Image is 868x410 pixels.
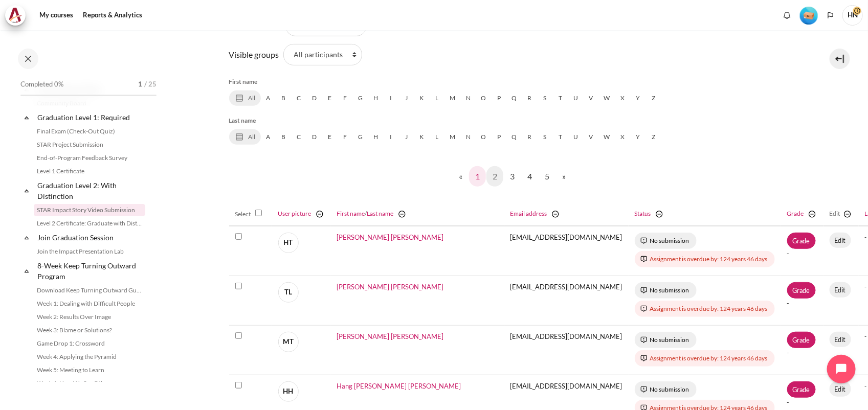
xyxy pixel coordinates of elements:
[337,382,461,390] a: Hang [PERSON_NAME] [PERSON_NAME]
[781,226,824,276] td: -
[34,139,145,151] a: STAR Project Submission
[646,129,661,145] a: Z
[337,233,444,241] a: [PERSON_NAME] [PERSON_NAME]
[397,209,407,219] img: switch_minus
[781,325,824,375] td: -
[492,90,507,106] a: P
[840,209,853,219] a: Hide Edit
[800,7,818,25] img: Level #1
[21,112,32,123] span: Collapse
[278,282,303,303] a: TL
[395,209,407,219] a: Hide Full name
[635,332,697,348] div: No submission
[504,226,629,276] td: [EMAIL_ADDRESS][DOMAIN_NAME]
[522,90,538,106] a: R
[430,129,445,145] a: L
[507,90,522,106] a: Q
[138,79,142,89] span: 1
[34,165,145,177] a: Level 1 Certificate
[34,337,145,350] a: Game Drop 1: Crossword
[322,90,338,106] a: E
[445,129,461,145] a: M
[807,209,817,219] img: switch_minus
[568,129,584,145] a: U
[562,170,566,183] span: »
[550,209,561,219] img: switch_minus
[34,204,145,216] a: STAR Impact Story Video Submission
[584,129,599,145] a: V
[796,6,822,25] a: Level #1
[34,217,145,230] a: Level 2 Certificate: Graduate with Distinction
[823,8,838,23] button: Languages
[34,245,145,258] a: Join the Impact Presentation Lab
[36,178,145,203] a: Graduation Level 2: With Distinction
[787,210,804,217] a: Grade
[315,209,325,219] img: switch_minus
[445,90,461,106] a: M
[615,90,631,106] a: X
[261,129,276,145] a: A
[276,129,292,145] a: B
[492,129,507,145] a: P
[34,125,145,138] a: Final Exam (Check-Out Quiz)
[21,266,32,276] span: Collapse
[21,186,32,196] span: Collapse
[842,5,863,26] span: HN
[322,129,338,145] a: E
[461,129,476,145] a: N
[313,209,325,219] a: Hide User picture
[399,90,414,106] a: J
[830,332,852,347] a: Edit
[384,90,399,106] a: I
[568,90,584,106] a: U
[476,90,492,106] a: O
[635,381,697,398] div: No submission
[307,90,322,106] a: D
[522,129,538,145] a: R
[36,259,145,283] a: 8-Week Keep Turning Outward Program
[504,276,629,325] td: [EMAIL_ADDRESS][DOMAIN_NAME]
[599,90,615,106] a: W
[635,251,775,267] div: Assignment is overdue by: 124 years 46 days
[229,158,795,195] nav: Page
[20,77,157,106] a: Completed 0% 1 / 25
[553,90,568,106] a: T
[631,90,646,106] a: Y
[654,209,664,219] img: switch_minus
[553,129,568,145] a: T
[584,90,599,106] a: V
[34,324,145,336] a: Week 3: Blame or Solutions?
[830,233,852,248] a: Edit
[635,350,775,367] div: Assignment is overdue by: 124 years 46 days
[278,233,299,253] span: HT
[504,325,629,375] td: [EMAIL_ADDRESS][DOMAIN_NAME]
[830,282,852,298] a: Edit
[36,231,145,244] a: Join Graduation Session
[842,209,853,219] img: switch_minus
[635,210,651,217] a: Status
[34,284,145,297] a: Download Keep Turning Outward Guide
[338,129,353,145] a: F
[292,90,307,106] a: C
[521,166,538,187] a: 4
[368,90,384,106] a: H
[631,129,646,145] a: Y
[261,90,276,106] a: A
[337,283,444,291] a: [PERSON_NAME] [PERSON_NAME]
[787,233,816,249] a: Grade
[787,332,816,348] a: Grade
[842,5,863,26] a: User menu
[469,166,486,187] a: 1
[539,166,555,187] a: 5
[5,5,31,26] a: Architeck Architeck
[34,377,145,390] a: Week 6: How We See Others
[459,170,462,183] span: «
[34,298,145,310] a: Week 1: Dealing with Difficult People
[800,6,818,25] div: Level #1
[8,8,23,23] img: Architeck
[229,90,261,106] a: All
[34,364,145,376] a: Week 5: Meeting to Learn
